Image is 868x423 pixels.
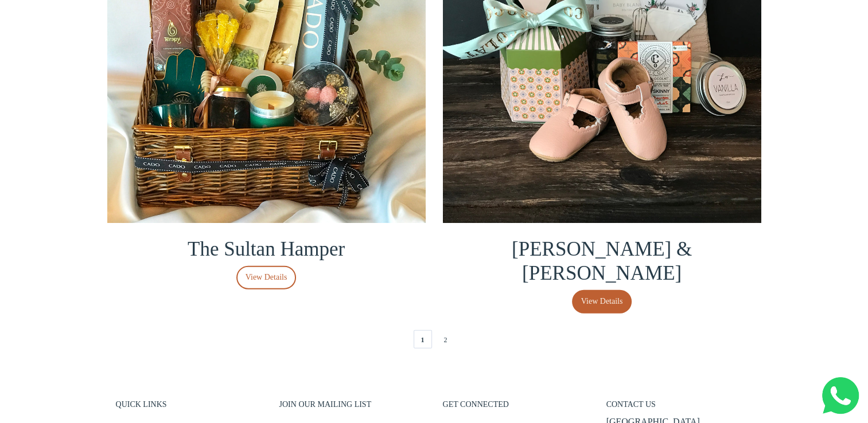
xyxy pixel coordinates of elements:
[443,237,761,285] h3: [PERSON_NAME] & [PERSON_NAME]
[107,237,426,261] h3: The Sultan Hamper
[116,399,262,416] h3: QUICK LINKS
[246,271,287,284] span: View Details
[572,290,632,314] a: View Details
[581,295,623,308] span: View Details
[437,330,455,348] a: 2
[236,266,297,289] a: View Details
[443,399,589,416] h3: GET CONNECTED
[606,399,753,416] h3: CONTACT US
[279,399,426,416] h3: JOIN OUR MAILING LIST
[822,377,859,414] img: Whatsapp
